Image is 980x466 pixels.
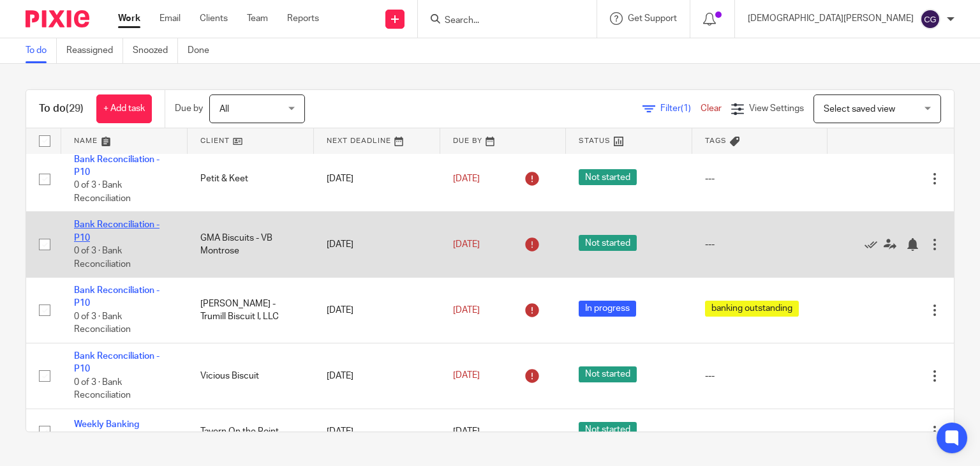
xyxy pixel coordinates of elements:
span: (29) [66,103,84,114]
span: Not started [579,366,637,382]
a: Clients [200,12,228,25]
a: Bank Reconciliation - P10 [74,155,160,177]
span: Not started [579,169,637,185]
a: Reassigned [66,38,123,63]
div: --- [705,370,815,382]
span: [DATE] [453,427,480,436]
span: Get Support [628,14,677,23]
td: [PERSON_NAME] - Trumill Biscuit I, LLC [188,278,314,343]
span: Filter [660,104,701,113]
span: In progress [579,301,636,317]
span: [DATE] [453,240,480,249]
input: Search [443,15,558,27]
div: --- [705,425,815,438]
span: banking outstanding [705,301,799,317]
span: View Settings [749,104,804,113]
a: Work [118,12,140,25]
a: Done [188,38,219,63]
span: [DATE] [453,372,480,380]
td: [DATE] [314,278,440,343]
span: (1) [681,104,691,113]
span: 0 of 3 · Bank Reconciliation [74,312,131,334]
td: Petit & Keet [188,146,314,212]
span: [DATE] [453,174,480,183]
h1: To do [39,102,84,116]
a: Team [247,12,268,25]
a: To do [26,38,57,63]
a: Weekly Banking [74,420,139,429]
div: --- [705,172,815,185]
span: Tags [705,137,727,144]
span: Select saved view [824,105,895,114]
span: [DATE] [453,306,480,315]
a: + Add task [96,94,152,123]
td: GMA Biscuits - VB Montrose [188,212,314,278]
span: All [219,105,229,114]
a: Bank Reconciliation - P10 [74,220,160,242]
span: Not started [579,422,637,438]
p: Due by [175,102,203,115]
p: [DEMOGRAPHIC_DATA][PERSON_NAME] [748,12,914,25]
td: [DATE] [314,212,440,278]
td: [DATE] [314,146,440,212]
a: Reports [287,12,319,25]
td: [DATE] [314,409,440,454]
a: Clear [701,104,722,113]
div: --- [705,238,815,251]
span: 0 of 3 · Bank Reconciliation [74,181,131,203]
a: Mark as done [865,238,884,251]
a: Bank Reconciliation - P10 [74,286,160,308]
td: Vicious Biscuit [188,343,314,409]
a: Bank Reconciliation - P10 [74,352,160,373]
td: [DATE] [314,343,440,409]
span: 0 of 3 · Bank Reconciliation [74,378,131,400]
a: Email [160,12,181,25]
span: 0 of 3 · Bank Reconciliation [74,246,131,269]
a: Snoozed [133,38,178,63]
span: Not started [579,235,637,251]
td: Tavern On the Point [188,409,314,454]
img: svg%3E [920,9,940,29]
img: Pixie [26,10,89,27]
